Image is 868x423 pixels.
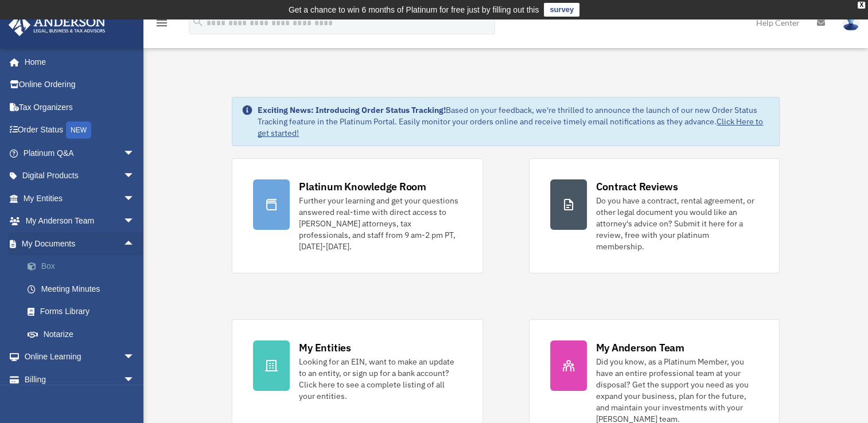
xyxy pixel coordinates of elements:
[8,187,152,210] a: My Entitiesarrow_drop_down
[8,96,152,119] a: Tax Organizers
[123,210,146,233] span: arrow_drop_down
[842,14,859,31] img: User Pic
[8,164,152,187] a: Digital Productsarrow_drop_down
[529,158,780,273] a: Contract Reviews Do you have a contract, rental agreement, or other legal document you would like...
[123,187,146,210] span: arrow_drop_down
[5,14,109,36] img: Anderson Advisors Platinum Portal
[299,195,461,252] div: Further your learning and get your questions answered real-time with direct access to [PERSON_NAM...
[8,50,146,73] a: Home
[66,122,91,139] div: NEW
[8,346,152,369] a: Online Learningarrow_drop_down
[232,158,482,273] a: Platinum Knowledge Room Further your learning and get your questions answered real-time with dire...
[258,116,763,138] a: Click Here to get started!
[123,164,146,188] span: arrow_drop_down
[123,346,146,369] span: arrow_drop_down
[155,16,169,30] i: menu
[155,20,169,30] a: menu
[289,3,539,17] div: Get a chance to win 6 months of Platinum for free just by filling out this
[596,340,684,355] div: My Anderson Team
[544,3,579,17] a: survey
[8,368,152,391] a: Billingarrow_drop_down
[123,142,146,165] span: arrow_drop_down
[299,340,351,355] div: My Entities
[123,368,146,391] span: arrow_drop_down
[16,277,152,300] a: Meeting Minutes
[8,232,152,255] a: My Documentsarrow_drop_up
[16,300,152,323] a: Forms Library
[299,179,426,194] div: Platinum Knowledge Room
[8,210,152,233] a: My Anderson Teamarrow_drop_down
[596,195,758,252] div: Do you have a contract, rental agreement, or other legal document you would like an attorney's ad...
[299,356,461,402] div: Looking for an EIN, want to make an update to an entity, or sign up for a bank account? Click her...
[258,104,769,139] div: Based on your feedback, we're thrilled to announce the launch of our new Order Status Tracking fe...
[8,142,152,164] a: Platinum Q&Aarrow_drop_down
[192,15,204,28] i: search
[8,73,152,96] a: Online Ordering
[596,179,678,194] div: Contract Reviews
[258,105,446,115] strong: Exciting News: Introducing Order Status Tracking!
[8,119,152,142] a: Order StatusNEW
[16,323,152,346] a: Notarize
[858,2,865,9] div: close
[16,255,152,278] a: Box
[123,232,146,256] span: arrow_drop_up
